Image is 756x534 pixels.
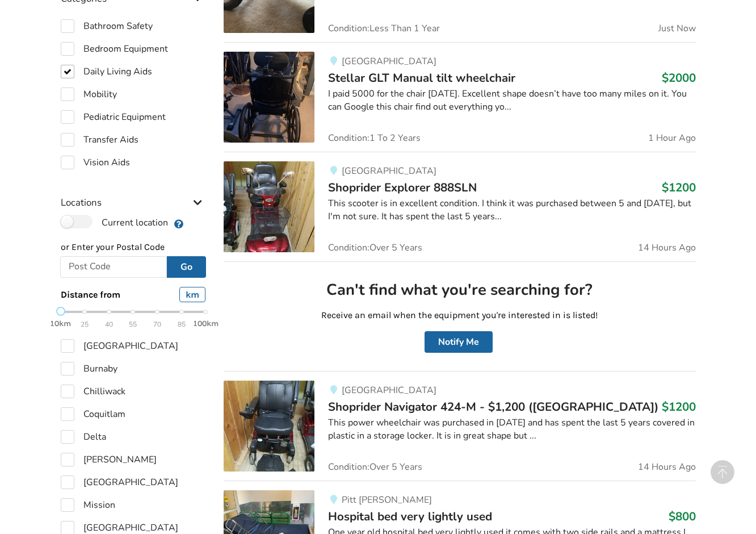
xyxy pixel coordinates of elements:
div: km [179,287,205,302]
span: 25 [81,318,89,331]
h3: $1200 [662,399,696,414]
label: Bedroom Equipment [61,42,168,56]
span: Condition: Over 5 Years [328,243,422,252]
h3: $1200 [662,180,696,195]
div: Locations [61,174,206,214]
span: [GEOGRAPHIC_DATA] [342,165,436,177]
span: 40 [105,318,113,331]
label: Vision Aids [61,156,130,169]
span: 14 Hours Ago [638,462,696,472]
h3: $2000 [662,70,696,85]
span: Condition: Less Than 1 Year [328,24,440,33]
label: Current location [61,215,168,230]
span: 70 [153,318,161,331]
span: Shoprider Navigator 424-M - $1,200 ([GEOGRAPHIC_DATA]) [328,399,658,415]
strong: 10km [50,319,71,328]
label: Delta [61,430,106,444]
img: mobility-shoprider explorer 888sln [224,161,314,252]
span: Just Now [658,24,696,33]
span: [GEOGRAPHIC_DATA] [342,55,436,68]
label: Bathroom Safety [61,19,153,33]
p: Receive an email when the equipment you're interested in is listed! [233,309,686,322]
label: [GEOGRAPHIC_DATA] [61,339,178,353]
span: Condition: 1 To 2 Years [328,133,421,143]
div: I paid 5000 for the chair [DATE]. Excellent shape doesn’t have too many miles on it. You can Goog... [328,87,695,114]
h2: Can't find what you're searching for? [233,280,686,300]
label: Mobility [61,87,117,101]
label: Coquitlam [61,407,125,421]
span: Stellar GLT Manual tilt wheelchair [328,70,515,86]
div: This power wheelchair was purchased in [DATE] and has spent the last 5 years covered in plastic i... [328,416,695,443]
button: Notify Me [425,331,493,353]
img: mobility-shoprider navigator 424-m - $1,200 (vancouver) [224,381,314,472]
h3: $800 [669,509,696,524]
label: Transfer Aids [61,133,138,147]
label: Daily Living Aids [61,65,152,78]
label: [PERSON_NAME] [61,453,157,466]
label: Burnaby [61,362,117,376]
input: Post Code [60,256,167,278]
div: This scooter is in excellent condition. I think it was purchased between 5 and [DATE], but I'm no... [328,197,695,223]
label: Mission [61,498,115,512]
button: Go [167,256,206,278]
img: mobility-stellar glt manual tilt wheelchair [224,52,314,143]
span: Hospital bed very lightly used [328,508,492,524]
span: 1 Hour Ago [648,133,696,143]
a: mobility-stellar glt manual tilt wheelchair [GEOGRAPHIC_DATA]Stellar GLT Manual tilt wheelchair$2... [224,42,695,152]
label: [GEOGRAPHIC_DATA] [61,475,178,489]
span: Shoprider Explorer 888SLN [328,180,477,195]
span: [GEOGRAPHIC_DATA] [342,384,436,397]
span: Condition: Over 5 Years [328,462,422,472]
p: or Enter your Postal Code [61,241,206,254]
span: 85 [178,318,186,331]
label: Pediatric Equipment [61,110,166,124]
span: 55 [129,318,137,331]
a: mobility-shoprider navigator 424-m - $1,200 (vancouver)[GEOGRAPHIC_DATA]Shoprider Navigator 424-M... [224,371,695,481]
span: Pitt [PERSON_NAME] [342,494,432,506]
a: mobility-shoprider explorer 888sln[GEOGRAPHIC_DATA]Shoprider Explorer 888SLN$1200This scooter is ... [224,152,695,261]
strong: 100km [193,319,219,328]
span: 14 Hours Ago [638,243,696,252]
label: Chilliwack [61,385,125,398]
span: Distance from [61,289,120,300]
